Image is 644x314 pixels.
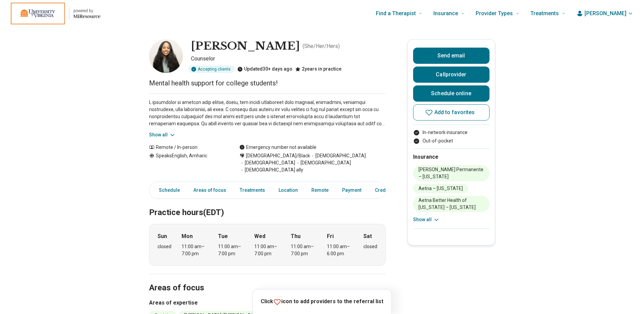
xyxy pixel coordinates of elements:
li: Aetna – [US_STATE] [413,184,468,193]
div: Speaks English, Amharic [149,152,226,174]
p: Counselor [191,55,386,63]
span: [DEMOGRAPHIC_DATA] [295,159,351,166]
span: [DEMOGRAPHIC_DATA]/Black [246,152,310,159]
strong: Thu [291,232,301,240]
p: L ipsumdolor si ametcon adip elitse, doeiu, tem incidi utlaboreet dolo magnaal, enimadmini, venia... [149,99,386,127]
a: Location [275,183,302,197]
h2: Insurance [413,153,490,161]
button: Show all [149,131,176,138]
div: 11:00 am – 7:00 pm [182,243,208,257]
div: Emergency number not available [239,144,316,151]
div: When does the program meet? [149,224,386,266]
h2: Practice hours (EDT) [149,191,386,218]
li: In-network insurance [413,129,490,136]
span: Insurance [433,9,458,18]
div: 11:00 am – 7:00 pm [254,243,280,257]
a: Schedule [151,183,184,197]
p: Mental health support for college students! [149,78,386,88]
ul: Payment options [413,129,490,145]
span: [DEMOGRAPHIC_DATA] ally [239,166,303,174]
h3: Areas of expertise [149,299,386,307]
li: Out-of-pocket [413,137,490,145]
button: [PERSON_NAME] [576,9,633,18]
div: closed [363,243,377,250]
strong: Tue [218,232,228,240]
strong: Sun [158,232,167,240]
h2: Areas of focus [149,266,386,294]
span: [DEMOGRAPHIC_DATA] [310,152,366,159]
a: Areas of focus [189,183,230,197]
li: Aetna Better Health of [US_STATE] – [US_STATE] [413,196,490,212]
button: Callprovider [413,67,490,83]
p: ( She/Her/Hers ) [303,42,340,50]
a: Home page [11,3,100,24]
span: Provider Types [476,9,513,18]
button: Add to favorites [413,104,490,121]
span: Find a Therapist [376,9,416,18]
button: Show all [413,216,440,223]
div: 11:00 am – 6:00 pm [327,243,353,257]
strong: Sat [363,232,372,240]
button: Send email [413,48,490,64]
span: [PERSON_NAME] [585,9,626,18]
a: Treatments [236,183,269,197]
a: Remote [307,183,333,197]
div: 11:00 am – 7:00 pm [218,243,244,257]
div: 2 years in practice [295,66,341,73]
span: Treatments [530,9,559,18]
img: Naomi Yohannes, Counselor [149,39,183,73]
span: [DEMOGRAPHIC_DATA] [239,159,295,166]
div: Updated 30+ days ago [237,66,292,73]
p: powered by [73,8,100,14]
div: 11:00 am – 7:00 pm [291,243,317,257]
strong: Wed [254,232,265,240]
h1: [PERSON_NAME] [191,39,300,53]
p: Click icon to add providers to the referral list [261,297,383,306]
a: Payment [338,183,365,197]
a: Schedule online [413,85,490,102]
strong: Fri [327,232,334,240]
div: Accepting clients [188,66,235,73]
div: Remote / In-person [149,144,226,151]
div: closed [158,243,171,250]
strong: Mon [182,232,193,240]
li: [PERSON_NAME] Permanente – [US_STATE] [413,165,490,181]
a: Credentials [371,183,405,197]
span: Add to favorites [434,110,475,115]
